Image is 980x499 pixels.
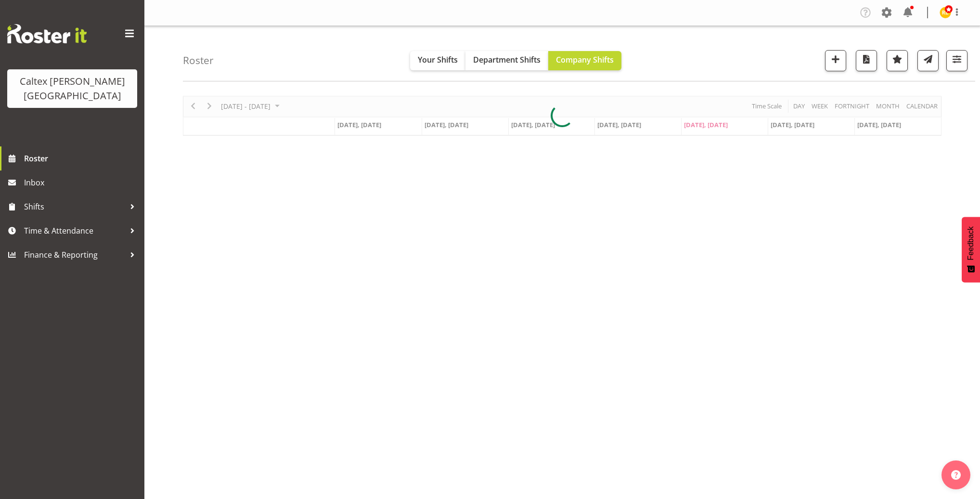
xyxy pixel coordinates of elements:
span: Finance & Reporting [24,248,125,262]
span: Your Shifts [418,54,458,65]
span: Roster [24,151,140,166]
span: Company Shifts [556,54,614,65]
button: Highlight an important date within the roster. [887,50,908,71]
button: Add a new shift [825,50,846,71]
button: Department Shifts [465,51,548,70]
button: Feedback - Show survey [962,217,980,282]
button: Filter Shifts [946,50,967,71]
span: Department Shifts [473,54,541,65]
button: Send a list of all shifts for the selected filtered period to all rostered employees. [917,50,939,71]
span: Feedback [967,226,975,260]
span: Shifts [24,199,125,214]
span: Inbox [24,175,140,190]
button: Company Shifts [548,51,621,70]
img: reece-lewis10949.jpg [940,7,951,18]
button: Your Shifts [410,51,465,70]
div: Caltex [PERSON_NAME][GEOGRAPHIC_DATA] [17,74,128,103]
h4: Roster [183,55,214,66]
button: Download a PDF of the roster according to the set date range. [856,50,877,71]
span: Time & Attendance [24,223,125,238]
img: Rosterit website logo [7,24,87,43]
img: help-xxl-2.png [951,470,961,480]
